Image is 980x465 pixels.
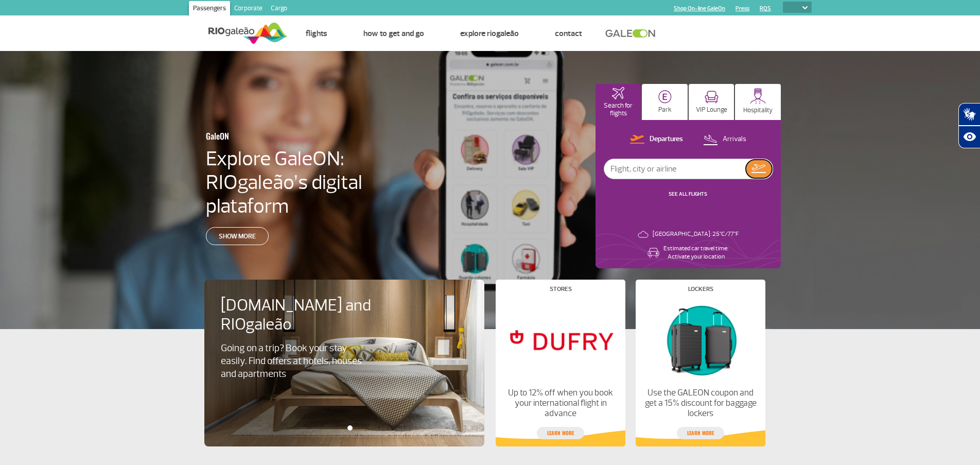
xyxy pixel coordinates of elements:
[689,84,734,120] button: VIP Lounge
[221,342,367,381] p: Going on a trip? Book your stay easily. Find offers at hotels, houses and apartments
[735,84,781,120] button: Hospitality
[206,147,428,218] h4: Explore GaleON: RIOgaleão’s digital plataform
[644,388,757,419] p: Use the GALEON coupon and get a 15% discount for baggage lockers
[267,1,291,18] a: Cargo
[306,28,327,39] a: Flights
[650,134,683,144] p: Departures
[666,190,710,198] button: SEE ALL FLIGHTS
[669,191,707,197] a: SEE ALL FLIGHTS
[612,87,624,99] img: airplaneHomeActive.svg
[604,159,746,179] input: Flight, city or airline
[760,5,771,12] a: RQS
[750,88,766,104] img: hospitality.svg
[958,103,980,148] div: Plugin de acessibilidade da Hand Talk.
[221,296,384,334] h4: [DOMAIN_NAME] and RIOgaleão
[723,134,746,144] p: Arrivals
[221,296,468,381] a: [DOMAIN_NAME] and RIOgaleãoGoing on a trip? Book your stay easily. Find offers at hotels, houses ...
[642,84,688,120] button: Park
[504,388,617,419] p: Up to 12% off when you book your international flight in advance
[696,106,727,114] p: VIP Lounge
[700,133,749,146] button: Arrivals
[363,28,424,39] a: How to get and go
[189,1,230,18] a: Passengers
[674,5,725,12] a: Shop On-line GaleOn
[705,91,719,104] img: vipRoom.svg
[658,106,672,114] p: Park
[537,427,584,439] a: Learn more
[644,300,757,380] img: Lockers
[958,126,980,148] button: Abrir recursos assistivos.
[677,427,724,439] a: Learn more
[555,28,582,39] a: Contact
[230,1,267,18] a: Corporate
[627,133,686,146] button: Departures
[206,227,269,245] a: Show more
[206,125,378,147] h3: GaleON
[653,230,739,238] p: [GEOGRAPHIC_DATA]: 25°C/77°F
[504,300,617,380] img: Stores
[736,5,749,12] a: Press
[663,245,728,261] p: Estimated car travel time: Activate your location
[550,286,572,292] h4: Stores
[601,102,636,117] p: Search for flights
[460,28,519,39] a: Explore RIOgaleão
[743,107,773,114] p: Hospitality
[688,286,713,292] h4: Lockers
[596,84,641,120] button: Search for flights
[658,90,672,104] img: carParkingHome.svg
[958,103,980,126] button: Abrir tradutor de língua de sinais.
